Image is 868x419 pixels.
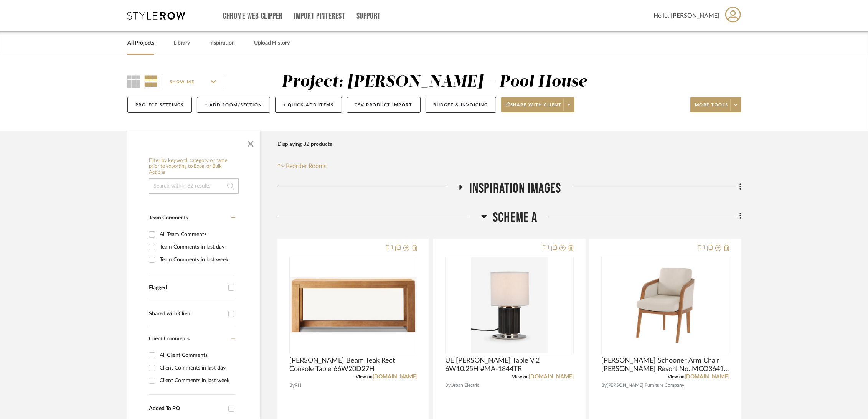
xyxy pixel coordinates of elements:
[243,135,258,150] button: Close
[160,374,233,387] div: Client Comments in last week
[160,228,233,241] div: All Team Comments
[356,374,373,379] span: View on
[277,162,327,171] button: Reorder Rooms
[275,97,342,113] button: + Quick Add Items
[160,362,233,374] div: Client Comments in last day
[223,13,283,20] a: Chrome Web Clipper
[173,38,190,48] a: Library
[668,374,685,379] span: View on
[290,257,417,354] div: 0
[373,374,417,379] a: [DOMAIN_NAME]
[451,382,479,389] span: Urban Electric
[501,97,575,112] button: Share with client
[160,241,233,253] div: Team Comments in last day
[506,102,562,114] span: Share with client
[277,137,332,152] div: Displaying 82 products
[160,254,233,266] div: Team Comments in last week
[607,382,685,389] span: [PERSON_NAME] Furniture Company
[653,11,719,20] span: Hello, [PERSON_NAME]
[347,97,421,113] button: CSV Product Import
[149,158,239,176] h6: Filter by keyword, category or name prior to exporting to Excel or Bulk Actions
[149,178,239,194] input: Search within 82 results
[209,38,235,48] a: Inspiration
[289,356,417,373] span: [PERSON_NAME] Beam Teak Rect Console Table 66W20D27H
[690,97,741,112] button: More tools
[493,209,538,226] span: Scheme A
[290,277,417,333] img: RH French Beam Teak Rect Console Table 66W20D27H
[149,215,188,221] span: Team Comments
[469,180,561,197] span: Inspiration Images
[127,97,192,113] button: Project Settings
[295,382,301,389] span: RH
[445,382,451,389] span: By
[149,336,190,341] span: Client Comments
[356,13,381,20] a: Support
[601,382,607,389] span: By
[197,97,270,113] button: + Add Room/Section
[282,74,587,90] div: Project: [PERSON_NAME] - Pool House
[289,382,295,389] span: By
[512,374,529,379] span: View on
[286,162,327,171] span: Reorder Rooms
[149,311,224,317] div: Shared with Client
[601,356,729,373] span: [PERSON_NAME] Schooner Arm Chair [PERSON_NAME] Resort No. MCO3641 Product Dimensions: U.S. Custom...
[254,38,290,48] a: Upload History
[160,349,233,361] div: All Client Comments
[294,13,345,20] a: Import Pinterest
[695,102,728,114] span: More tools
[446,257,573,354] div: 0
[602,268,729,343] img: MCGUIRE Schooner Arm Chair Baker Resort No. MCO3641 Product Dimensions: U.S. Customary System Wid...
[445,356,573,373] span: UE [PERSON_NAME] Table V.2 6W10.25H #MA-1844TR
[426,97,496,113] button: Budget & Invoicing
[127,38,154,48] a: All Projects
[529,374,574,379] a: [DOMAIN_NAME]
[685,374,729,379] a: [DOMAIN_NAME]
[149,406,224,412] div: Added To PO
[149,285,224,291] div: Flagged
[471,257,548,353] img: UE Rex Table V.2 6W10.25H #MA-1844TR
